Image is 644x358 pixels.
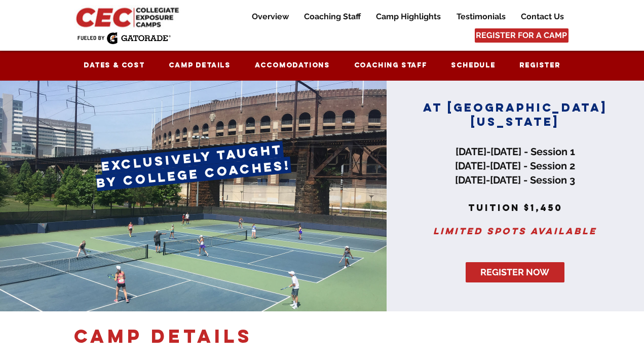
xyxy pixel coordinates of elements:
[368,11,448,23] a: Camp Highlights
[354,61,427,69] span: Coaching Staff
[371,11,446,23] p: Camp Highlights
[455,146,575,186] span: [DATE]-[DATE] - Session 1 [DATE]-[DATE] - Session 2 [DATE]-[DATE] - Session 3
[451,61,495,69] span: Schedule
[236,11,571,23] nav: Site
[255,61,330,69] span: Accomodations
[451,11,511,23] p: Testimonials
[510,56,571,76] a: Register
[519,61,560,69] span: Register
[74,56,155,76] a: Dates & Cost
[77,32,171,44] img: Fueled by Gatorade.png
[74,325,252,348] span: camp DETAILS
[513,11,571,23] a: Contact Us
[423,100,608,129] span: AT [GEOGRAPHIC_DATA][US_STATE]
[96,141,291,191] span: exclusively taught by college coaches!
[466,262,564,282] a: REGISTER NOW
[441,56,506,76] a: Schedule
[247,11,294,23] p: Overview
[74,56,571,76] nav: Site
[84,61,145,69] span: Dates & Cost
[169,61,231,69] span: Camp Details
[344,56,437,76] a: Coaching Staff
[476,30,567,41] span: REGISTER FOR A CAMP
[516,11,569,23] p: Contact Us
[299,11,366,23] p: Coaching Staff
[449,11,513,23] a: Testimonials
[159,56,241,76] a: Camp Details
[475,28,569,43] a: REGISTER FOR A CAMP
[480,266,549,278] span: REGISTER NOW
[433,225,597,237] span: Limited spots available
[244,11,296,23] a: Overview
[296,11,368,23] a: Coaching Staff
[468,202,562,213] span: tuition $1,450
[74,5,183,28] img: CEC Logo Primary_edited.jpg
[245,56,340,76] a: Accomodations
